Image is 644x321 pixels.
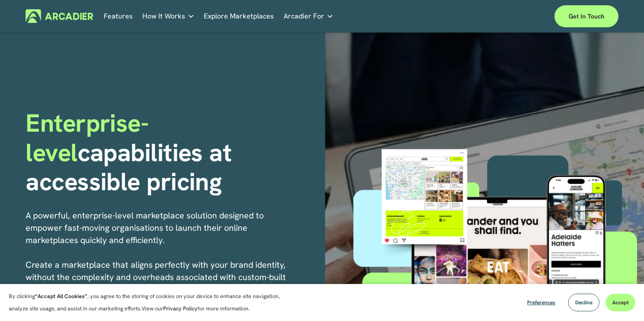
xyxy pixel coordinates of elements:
p: A powerful, enterprise-level marketplace solution designed to empower fast-moving organisations t... [26,209,294,320]
a: folder dropdown [142,9,195,23]
a: Features [104,9,133,23]
span: Enterprise-level [26,107,148,168]
button: Accept [606,294,635,311]
button: Preferences [520,294,562,311]
a: folder dropdown [284,9,333,23]
span: How It Works [142,10,185,22]
span: Preferences [527,299,555,306]
span: Accept [612,299,629,306]
p: By clicking , you agree to the storing of cookies on your device to enhance site navigation, anal... [9,290,296,315]
span: Arcadier For [284,10,324,22]
img: Arcadier [26,9,93,23]
a: Get in touch [554,5,618,27]
a: Explore Marketplaces [204,9,274,23]
strong: capabilities at accessible pricing [26,137,238,198]
span: Decline [575,299,592,306]
a: Privacy Policy [163,305,198,312]
button: Decline [568,294,599,311]
strong: “Accept All Cookies” [35,293,87,300]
